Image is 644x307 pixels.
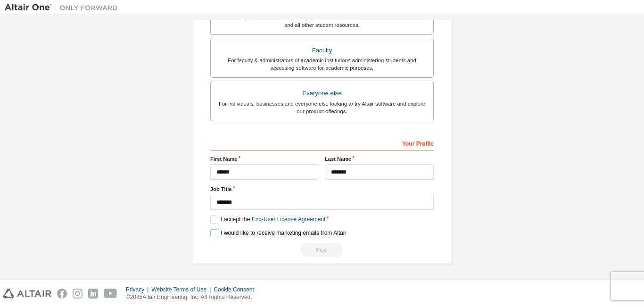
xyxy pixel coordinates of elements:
img: instagram.svg [73,289,83,299]
img: altair_logo.svg [3,289,51,299]
div: Privacy [126,286,151,293]
div: For individuals, businesses and everyone else looking to try Altair software and explore our prod... [216,100,428,115]
img: facebook.svg [57,289,67,299]
label: First Name [210,155,319,163]
div: Select your account type to continue [210,243,434,257]
div: Your Profile [210,135,434,150]
label: Job Title [210,185,434,193]
img: youtube.svg [104,289,117,299]
label: I would like to receive marketing emails from Altair [210,229,346,237]
div: Faculty [216,44,428,57]
div: For faculty & administrators of academic institutions administering students and accessing softwa... [216,57,428,72]
div: Website Terms of Use [151,286,214,293]
div: For currently enrolled students looking to access the free Altair Student Edition bundle and all ... [216,14,428,29]
img: Altair One [5,3,123,12]
div: Everyone else [216,87,428,100]
a: End-User License Agreement [252,216,326,223]
div: Cookie Consent [214,286,259,293]
p: © 2025 Altair Engineering, Inc. All Rights Reserved. [126,293,260,301]
img: linkedin.svg [88,289,98,299]
label: I accept the [210,216,325,224]
label: Last Name [325,155,434,163]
